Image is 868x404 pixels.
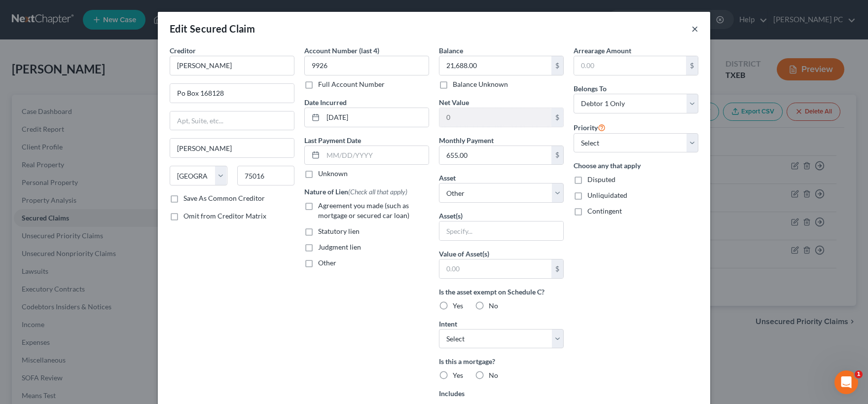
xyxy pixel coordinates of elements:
[439,211,463,221] label: Asset(s)
[551,146,563,165] div: $
[489,371,498,379] span: No
[304,56,429,75] input: XXXX
[439,388,564,399] label: Includes
[304,45,379,56] label: Account Number (last 4)
[318,79,385,89] label: Full Account Number
[587,207,622,215] span: Contingent
[587,191,627,199] span: Unliquidated
[439,146,551,165] input: 0.00
[318,243,361,251] span: Judgment lien
[551,259,563,278] div: $
[439,259,551,278] input: 0.00
[574,56,686,75] input: 0.00
[574,121,606,133] label: Priority
[318,169,348,179] label: Unknown
[439,319,457,329] label: Intent
[304,97,347,108] label: Date Incurred
[453,301,463,310] span: Yes
[439,108,551,127] input: 0.00
[686,56,698,75] div: $
[834,370,858,394] iframe: Intercom live chat
[855,370,863,378] span: 1
[551,108,563,127] div: $
[453,371,463,379] span: Yes
[574,160,698,171] label: Choose any that apply
[439,221,563,240] input: Specify...
[439,56,551,75] input: 0.00
[170,84,294,103] input: Enter address...
[439,135,494,146] label: Monthly Payment
[170,139,294,157] input: Enter city...
[183,193,265,203] label: Save As Common Creditor
[318,227,360,235] span: Statutory lien
[237,166,295,185] input: Enter zip...
[170,111,294,130] input: Apt, Suite, etc...
[574,84,607,93] span: Belongs To
[183,212,266,220] span: Omit from Creditor Matrix
[551,56,563,75] div: $
[439,249,489,259] label: Value of Asset(s)
[453,79,508,89] label: Balance Unknown
[170,56,294,75] input: Search creditor by name...
[170,22,255,36] div: Edit Secured Claim
[323,146,429,165] input: MM/DD/YYYY
[574,45,631,56] label: Arrearage Amount
[439,287,564,297] label: Is the asset exempt on Schedule C?
[439,45,463,56] label: Balance
[489,301,498,310] span: No
[318,201,409,220] span: Agreement you made (such as mortgage or secured car loan)
[304,186,407,197] label: Nature of Lien
[691,23,698,35] button: ×
[304,135,361,146] label: Last Payment Date
[170,46,196,55] span: Creditor
[439,356,564,367] label: Is this a mortgage?
[587,175,615,184] span: Disputed
[439,97,469,108] label: Net Value
[348,187,407,196] span: (Check all that apply)
[323,108,429,127] input: MM/DD/YYYY
[439,174,456,182] span: Asset
[318,258,336,267] span: Other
